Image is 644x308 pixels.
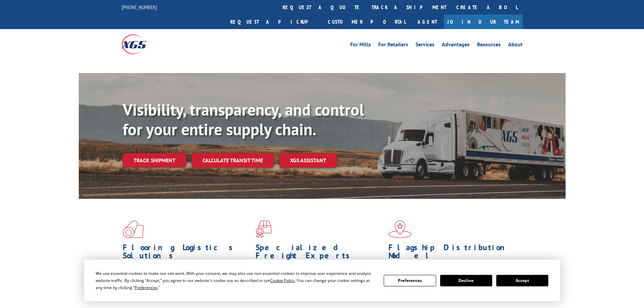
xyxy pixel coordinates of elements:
[415,42,434,49] a: Services
[411,15,444,29] a: Agent
[279,153,337,168] a: XGS ASSISTANT
[270,278,295,283] span: Cookie Policy
[388,220,412,238] img: xgs-icon-flagship-distribution-model-red
[442,42,470,49] a: Advantages
[477,42,501,49] a: Resources
[350,42,371,49] a: For Mills
[123,153,186,167] a: Track shipment
[225,15,323,29] a: Request a pickup
[135,285,158,290] span: Preferences
[84,260,560,301] div: Cookie Consent Prompt
[508,42,523,49] a: About
[96,270,376,291] div: We use essential cookies to make our site work. With your consent, we may also use non-essential ...
[378,42,408,49] a: For Retailers
[256,243,383,263] h1: Specialized Freight Experts
[496,275,548,286] button: Accept
[256,220,271,238] img: xgs-icon-focused-on-flooring-red
[440,275,492,286] button: Decline
[123,99,364,140] b: Visibility, transparency, and control for your entire supply chain.
[192,153,274,168] a: Calculate transit time
[444,15,523,29] a: Join Our Team
[122,4,157,10] a: [PHONE_NUMBER]
[123,220,144,238] img: xgs-icon-total-supply-chain-intelligence-red
[323,15,411,29] a: Customer Portal
[384,275,436,286] button: Preferences
[388,243,516,263] h1: Flagship Distribution Model
[123,243,251,263] h1: Flooring Logistics Solutions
